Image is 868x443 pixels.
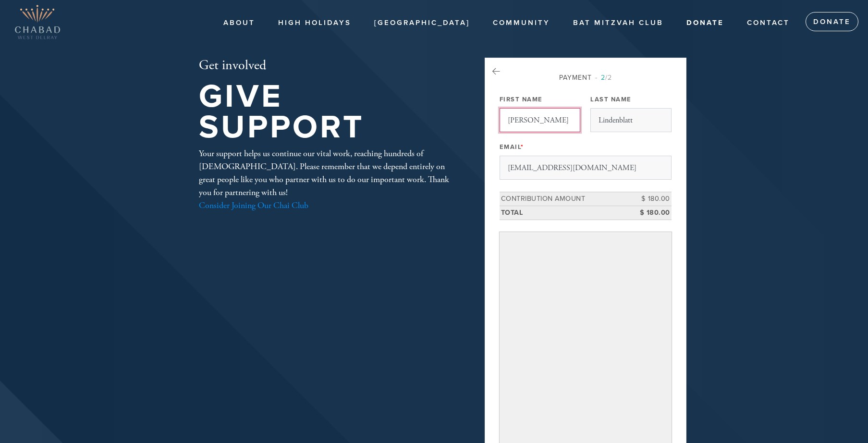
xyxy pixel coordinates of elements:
h1: Give Support [199,81,453,143]
a: Consider Joining Our Chai Club [199,200,308,211]
img: Copy%20of%20West_Delray_Logo.png [14,5,61,39]
a: Contact [740,14,797,32]
a: Bat Mitzvah Club [566,14,671,32]
span: /2 [595,74,612,82]
label: Email [500,143,524,151]
div: Payment [500,73,672,83]
label: First Name [500,95,543,104]
td: $ 180.00 [628,206,672,220]
a: Donate [679,14,731,32]
a: About [216,14,262,32]
div: Your support helps us continue our vital work, reaching hundreds of [DEMOGRAPHIC_DATA]. Please re... [199,147,453,212]
a: Donate [806,12,858,31]
a: Community [486,14,557,32]
span: 2 [601,74,605,82]
td: Total [500,206,628,220]
a: [GEOGRAPHIC_DATA] [367,14,477,32]
span: This field is required. [521,143,524,151]
td: Contribution Amount [500,192,628,206]
a: High Holidays [271,14,358,32]
td: $ 180.00 [628,192,672,206]
label: Last Name [590,95,632,104]
h2: Get involved [199,58,453,74]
